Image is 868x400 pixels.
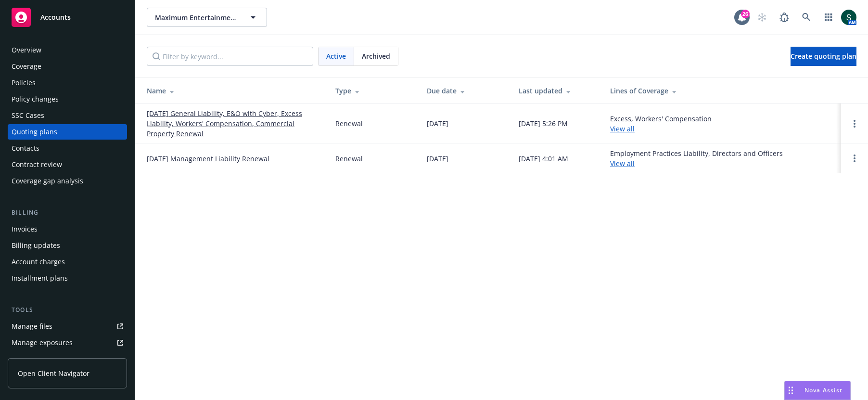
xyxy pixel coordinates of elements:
[12,173,83,189] div: Coverage gap analysis
[819,8,838,27] a: Switch app
[12,271,68,286] div: Installment plans
[519,118,568,129] div: [DATE] 5:26 PM
[8,124,127,140] a: Quoting plans
[849,153,860,164] a: Open options
[519,154,568,164] div: [DATE] 4:01 AM
[785,381,797,400] div: Drag to move
[18,368,89,378] span: Open Client Navigator
[12,221,38,237] div: Invoices
[8,59,127,74] a: Coverage
[335,154,363,164] div: Renewal
[849,118,860,129] a: Open options
[791,47,856,66] a: Create quoting plan
[427,118,448,129] div: [DATE]
[753,8,772,27] a: Start snowing
[147,8,267,27] button: Maximum Entertainment, LLC
[610,114,712,134] div: Excess, Workers' Compensation
[8,335,127,350] a: Manage exposures
[335,118,363,129] div: Renewal
[797,8,816,27] a: Search
[610,86,833,96] div: Lines of Coverage
[12,59,41,74] div: Coverage
[12,91,59,107] div: Policy changes
[775,8,794,27] a: Report a Bug
[427,86,503,96] div: Due date
[8,305,127,315] div: Tools
[610,124,635,133] a: View all
[610,148,783,168] div: Employment Practices Liability, Directors and Officers
[741,10,750,18] div: 26
[8,75,127,90] a: Policies
[12,238,60,253] div: Billing updates
[8,221,127,237] a: Invoices
[147,86,320,96] div: Name
[12,319,52,334] div: Manage files
[8,141,127,156] a: Contacts
[8,173,127,189] a: Coverage gap analysis
[519,86,595,96] div: Last updated
[147,154,269,164] a: [DATE] Management Liability Renewal
[147,47,313,66] input: Filter by keyword...
[791,52,856,61] span: Create quoting plan
[12,254,65,270] div: Account charges
[362,51,390,61] span: Archived
[40,13,71,21] span: Accounts
[8,208,127,218] div: Billing
[335,86,411,96] div: Type
[326,51,346,61] span: Active
[12,335,73,350] div: Manage exposures
[8,91,127,107] a: Policy changes
[784,381,851,400] button: Nova Assist
[12,157,62,172] div: Contract review
[12,141,39,156] div: Contacts
[8,238,127,253] a: Billing updates
[12,108,44,123] div: SSC Cases
[8,319,127,334] a: Manage files
[8,4,127,31] a: Accounts
[610,159,635,168] a: View all
[8,108,127,123] a: SSC Cases
[12,124,57,140] div: Quoting plans
[12,75,36,90] div: Policies
[147,108,320,139] a: [DATE] General Liability, E&O with Cyber, Excess Liability, Workers' Compensation, Commercial Pro...
[8,157,127,172] a: Contract review
[12,42,41,58] div: Overview
[8,271,127,286] a: Installment plans
[804,386,842,394] span: Nova Assist
[155,13,238,23] span: Maximum Entertainment, LLC
[841,10,856,25] img: photo
[8,254,127,270] a: Account charges
[427,154,448,164] div: [DATE]
[8,42,127,58] a: Overview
